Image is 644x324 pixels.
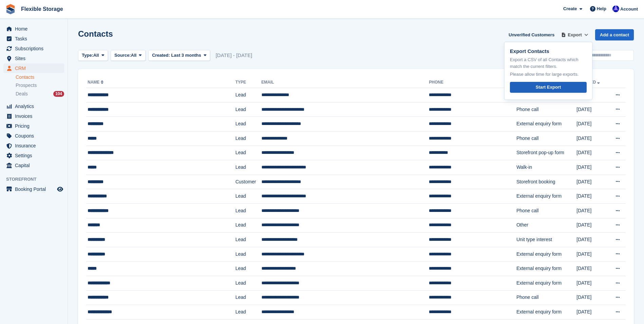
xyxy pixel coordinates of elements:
td: Lead [235,146,261,160]
td: External enquiry form [516,262,576,276]
td: [DATE] [576,276,608,290]
td: Lead [235,218,261,233]
td: External enquiry form [516,276,576,290]
td: Phone call [516,102,576,117]
button: Source: All [111,50,146,61]
td: [DATE] [576,247,608,262]
td: Lead [235,189,261,204]
span: Subscriptions [15,44,56,53]
button: Type: All [78,50,108,61]
span: Sites [15,54,56,63]
span: Prospects [16,82,37,89]
td: [DATE] [576,102,608,117]
td: [DATE] [576,146,608,160]
td: [DATE] [576,160,608,175]
td: External enquiry form [516,189,576,204]
a: Prospects [16,82,64,89]
img: stora-icon-8386f47178a22dfd0bd8f6a31ec36ba5ce8667c1dd55bd0f319d3a0aa187defe.svg [5,4,16,14]
h1: Contacts [78,29,113,38]
a: menu [3,131,64,141]
span: Create [563,5,577,12]
td: Other [516,218,576,233]
a: menu [3,141,64,150]
span: Tasks [15,34,56,43]
button: Export [560,29,590,40]
span: Settings [15,151,56,160]
a: menu [3,151,64,160]
th: Phone [429,77,516,88]
td: Lead [235,305,261,320]
a: menu [3,24,64,34]
td: [DATE] [576,233,608,247]
a: Unverified Customers [506,29,557,40]
button: Created: Last 3 months [148,50,210,61]
div: 104 [53,91,64,97]
td: [DATE] [576,117,608,131]
a: Add a contact [595,29,634,40]
td: Customer [235,175,261,189]
p: Export Contacts [510,48,587,55]
td: Lead [235,276,261,290]
td: [DATE] [576,131,608,146]
span: Help [597,5,606,12]
a: Start Export [510,82,587,93]
td: Phone call [516,203,576,218]
span: Invoices [15,111,56,121]
td: Lead [235,262,261,276]
span: Export [568,32,582,38]
span: All [131,52,137,59]
td: Lead [235,117,261,131]
th: Email [261,77,429,88]
a: menu [3,161,64,170]
span: CRM [15,64,56,73]
a: menu [3,64,64,73]
td: Lead [235,131,261,146]
a: Flexible Storage [18,3,66,15]
a: menu [3,102,64,111]
td: [DATE] [576,290,608,305]
div: Start Export [536,84,561,91]
a: Deals 104 [16,90,64,97]
span: Deals [16,91,28,97]
a: menu [3,184,64,194]
td: Unit type interest [516,233,576,247]
a: Preview store [56,185,64,193]
img: Ian Petherick [612,5,619,12]
td: Lead [235,160,261,175]
span: [DATE] - [DATE] [216,52,252,59]
td: Lead [235,290,261,305]
a: menu [3,34,64,43]
p: Export a CSV of all Contacts which match the current filters. [510,56,587,70]
td: Lead [235,247,261,262]
td: Lead [235,233,261,247]
td: Walk-in [516,160,576,175]
td: Lead [235,88,261,103]
td: Phone call [516,290,576,305]
a: menu [3,121,64,131]
p: Please allow time for large exports. [510,71,587,78]
span: Coupons [15,131,56,141]
a: Contacts [16,74,64,80]
td: [DATE] [576,305,608,320]
th: Type [235,77,261,88]
td: [DATE] [576,203,608,218]
td: [DATE] [576,189,608,204]
span: Pricing [15,121,56,131]
span: Capital [15,161,56,170]
td: Lead [235,203,261,218]
td: External enquiry form [516,305,576,320]
td: [DATE] [576,218,608,233]
span: Booking Portal [15,184,56,194]
span: Type: [82,52,93,59]
td: Lead [235,102,261,117]
a: Name [88,80,105,85]
td: [DATE] [576,175,608,189]
td: External enquiry form [516,117,576,131]
span: Account [620,6,638,13]
span: Source: [114,52,131,59]
a: menu [3,54,64,63]
span: All [93,52,99,59]
span: Insurance [15,141,56,150]
a: menu [3,111,64,121]
span: Last 3 months [171,53,201,58]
